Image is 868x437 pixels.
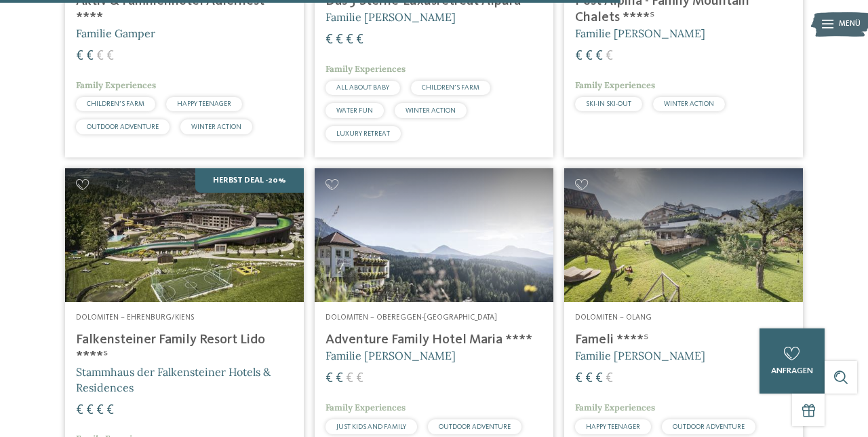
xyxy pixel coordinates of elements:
img: Familienhotels gesucht? Hier findet ihr die besten! [564,168,803,303]
span: HAPPY TEENAGER [177,100,231,107]
span: HAPPY TEENAGER [586,423,640,430]
span: € [325,33,333,47]
span: € [356,33,363,47]
span: Familie [PERSON_NAME] [575,26,705,40]
span: Family Experiences [325,63,406,75]
span: Dolomiten – Olang [575,313,652,322]
span: € [106,404,114,417]
span: Familie Gamper [76,26,155,40]
span: Dolomiten – Obereggen-[GEOGRAPHIC_DATA] [325,313,497,322]
span: Familie [PERSON_NAME] [575,349,705,362]
span: LUXURY RETREAT [336,130,390,137]
span: WINTER ACTION [664,100,714,107]
span: ALL ABOUT BABY [336,84,389,91]
span: OUTDOOR ADVENTURE [87,123,159,130]
span: Family Experiences [575,402,655,413]
span: Familie [PERSON_NAME] [325,10,456,24]
img: Familienhotels gesucht? Hier findet ihr die besten! [65,168,304,303]
span: € [585,50,593,63]
a: anfragen [759,328,825,394]
h4: Adventure Family Hotel Maria **** [325,332,542,348]
span: € [76,50,83,63]
span: Dolomiten – Ehrenburg/Kiens [76,313,194,322]
span: anfragen [771,366,813,375]
span: € [346,372,353,385]
span: Family Experiences [325,402,406,413]
span: WATER FUN [336,107,373,114]
span: € [96,404,104,417]
span: Stammhaus der Falkensteiner Hotels & Residences [76,365,271,394]
span: SKI-IN SKI-OUT [586,100,631,107]
span: € [595,50,603,63]
span: OUTDOOR ADVENTURE [673,423,745,430]
span: JUST KIDS AND FAMILY [336,423,406,430]
span: € [575,50,583,63]
span: € [325,372,333,385]
span: € [86,50,94,63]
span: € [86,404,94,417]
span: CHILDREN’S FARM [87,100,144,107]
span: € [336,372,343,385]
span: € [595,372,603,385]
span: Family Experiences [76,79,156,91]
span: € [585,372,593,385]
span: € [336,33,343,47]
span: € [356,372,363,385]
span: € [76,404,83,417]
img: Adventure Family Hotel Maria **** [315,168,553,303]
span: WINTER ACTION [406,107,456,114]
span: € [106,50,114,63]
span: € [575,372,583,385]
span: WINTER ACTION [191,123,241,130]
span: € [606,50,613,63]
span: CHILDREN’S FARM [422,84,479,91]
span: € [96,50,104,63]
span: Familie [PERSON_NAME] [325,349,456,362]
span: € [606,372,613,385]
span: Family Experiences [575,79,655,91]
span: € [346,33,353,47]
h4: Falkensteiner Family Resort Lido ****ˢ [76,332,293,364]
span: OUTDOOR ADVENTURE [439,423,511,430]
